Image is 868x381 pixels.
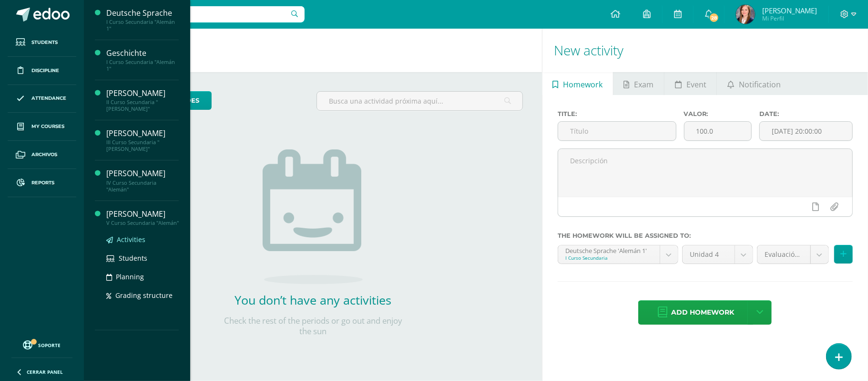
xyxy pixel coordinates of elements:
[664,72,716,95] a: Event
[106,168,179,179] div: [PERSON_NAME]
[686,73,706,96] span: Event
[762,14,817,22] span: Mi Perfil
[563,73,603,96] span: Homework
[558,110,676,117] label: Title:
[684,110,752,117] label: Valor:
[95,29,531,72] h1: Activities
[106,128,179,139] div: [PERSON_NAME]
[558,122,676,140] input: Título
[31,123,64,130] span: My courses
[106,209,179,220] div: [PERSON_NAME]
[117,235,145,244] span: Activities
[8,113,76,141] a: My courses
[106,180,179,193] div: IV Curso Secundaria "Alemán"
[8,57,76,85] a: Discipline
[736,5,755,24] img: 30b41a60147bfd045cc6c38be83b16e6.png
[106,209,179,226] a: [PERSON_NAME]V Curso Secundaria "Alemán"
[8,169,76,197] a: Reports
[263,149,363,284] img: no_activities.png
[613,72,664,95] a: Exam
[106,139,179,152] div: III Curso Secundaria "[PERSON_NAME]"
[31,95,66,102] span: Attendance
[106,168,179,192] a: [PERSON_NAME]IV Curso Secundaria "Alemán"
[106,59,179,72] div: I Curso Secundaria "Alemán 1"
[558,245,678,264] a: Deutsche Sprache 'Alemán 1'I Curso Secundaria
[106,99,179,112] div: II Curso Secundaria "[PERSON_NAME]"
[558,232,853,239] label: The homework will be assigned to:
[27,369,63,375] span: Cerrar panel
[317,92,522,110] input: Busca una actividad próxima aquí...
[31,179,54,187] span: Reports
[106,220,179,226] div: V Curso Secundaria "Alemán"
[565,245,653,254] div: Deutsche Sprache 'Alemán 1'
[39,342,61,349] span: Soporte
[762,6,817,15] span: [PERSON_NAME]
[106,88,179,99] div: [PERSON_NAME]
[106,8,179,19] div: Deutsche Sprache
[709,12,719,23] span: 28
[119,254,147,263] span: Students
[8,85,76,113] a: Attendance
[90,6,305,22] input: Search a user…
[106,234,179,245] a: Activities
[31,39,58,46] span: Students
[759,110,853,117] label: Date:
[717,72,791,95] a: Notification
[542,72,613,95] a: Homework
[690,245,727,264] span: Unidad 4
[684,122,752,140] input: Puntos máximos
[739,73,781,96] span: Notification
[8,141,76,169] a: Archivos
[106,48,179,72] a: GeschichteI Curso Secundaria "Alemán 1"
[671,301,734,324] span: Add homework
[554,29,857,72] h1: New activity
[106,19,179,32] div: I Curso Secundaria "Alemán 1"
[217,316,408,337] p: Check the rest of the periods or go out and enjoy the sun
[31,67,59,74] span: Discipline
[106,88,179,112] a: [PERSON_NAME]II Curso Secundaria "[PERSON_NAME]"
[634,73,654,96] span: Exam
[106,8,179,32] a: Deutsche SpracheI Curso Secundaria "Alemán 1"
[106,128,179,152] a: [PERSON_NAME]III Curso Secundaria "[PERSON_NAME]"
[106,290,179,301] a: Grading structure
[565,254,653,261] div: I Curso Secundaria
[106,253,179,264] a: Students
[116,272,144,281] span: Planning
[683,245,753,264] a: Unidad 4
[106,48,179,59] div: Geschichte
[757,245,828,264] a: Evaluación bimestral / Abschlussprüfung vom Bimester (30.0%)
[217,292,408,308] h2: You don’t have any activities
[11,338,72,351] a: Soporte
[760,122,852,140] input: Fecha de entrega
[115,291,173,300] span: Grading structure
[106,271,179,282] a: Planning
[31,151,57,159] span: Archivos
[8,29,76,57] a: Students
[765,245,803,264] span: Evaluación bimestral / Abschlussprüfung vom Bimester (30.0%)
